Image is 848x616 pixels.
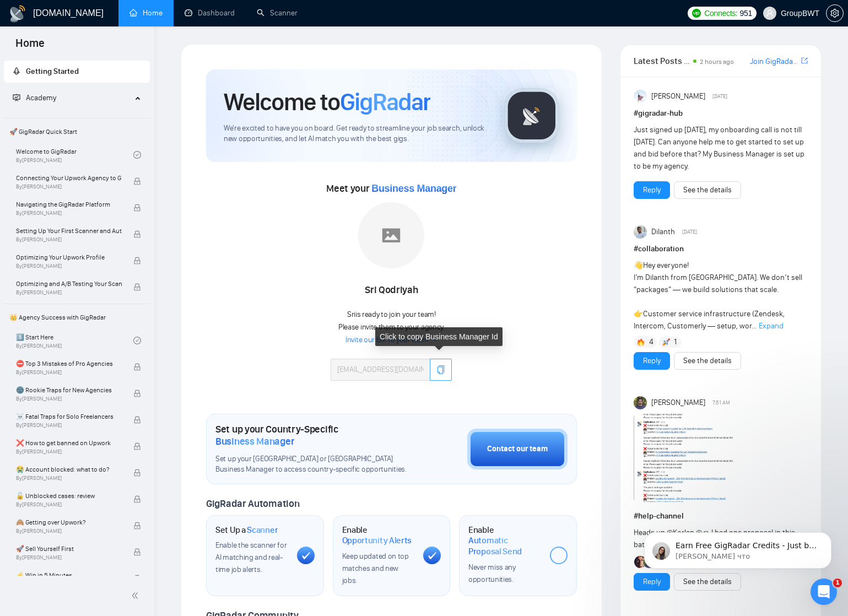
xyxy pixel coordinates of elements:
[133,177,141,185] span: lock
[634,125,804,171] span: Just signed up [DATE], my onboarding call is not till [DATE]. Can anyone help me to get started t...
[468,525,541,557] h1: Enable
[9,5,26,23] img: logo
[634,261,643,270] span: 👋
[467,429,568,469] button: Contact our team
[331,281,452,300] div: Sri Qodriyah
[643,184,661,196] a: Reply
[436,365,445,374] span: copy
[16,570,122,581] span: ⚡ Win in 5 Minutes
[224,123,487,144] span: We're excited to have you on board. Get ready to streamline your job search, unlock new opportuni...
[682,227,697,237] span: [DATE]
[811,579,837,605] iframe: Intercom live chat
[826,9,844,18] a: setting
[430,359,452,381] button: copy
[133,230,141,238] span: lock
[643,576,661,588] a: Reply
[371,183,456,194] span: Business Manager
[375,327,503,346] div: Click to copy Business Manager Id
[16,490,122,501] span: 🔓 Unblocked cases: review
[342,552,409,585] span: Keep updated on top matches and new jobs.
[16,411,122,422] span: ☠️ Fatal Traps for Solo Freelancers
[16,464,122,475] span: 😭 Account blocked: what to do?
[634,181,670,199] button: Reply
[504,88,559,143] img: gigradar-logo.png
[634,225,647,239] img: Dilanth
[651,397,705,409] span: [PERSON_NAME]
[674,352,741,370] button: See the details
[759,321,784,331] span: Expand
[215,423,412,447] h1: Set up your Country-Specific
[133,548,141,556] span: lock
[634,54,690,68] span: Latest Posts from the GigRadar Community
[129,8,163,18] a: homeHome
[224,87,430,117] h1: Welcome to
[634,396,647,409] img: Toby Fox-Mason
[683,355,732,367] a: See the details
[16,263,122,269] span: By [PERSON_NAME]
[133,283,141,291] span: lock
[16,449,122,455] span: By [PERSON_NAME]
[468,535,541,556] span: Automatic Proposal Send
[827,9,843,18] span: setting
[342,535,412,546] span: Opportunity Alerts
[637,338,645,346] img: 🔥
[133,337,141,344] span: check-circle
[16,225,122,236] span: Setting Up Your First Scanner and Auto-Bidder
[13,67,20,75] span: rocket
[634,414,766,502] img: F09CUHBGKGQ-Screenshot%202025-08-26%20at%202.51.20%E2%80%AFpm.png
[801,56,808,65] span: export
[7,35,53,58] span: Home
[133,575,141,582] span: lock
[206,498,299,510] span: GigRadar Automation
[16,528,122,534] span: By [PERSON_NAME]
[683,184,732,196] a: See the details
[634,243,808,255] h1: # collaboration
[16,289,122,296] span: By [PERSON_NAME]
[133,363,141,371] span: lock
[674,337,677,348] span: 1
[5,306,149,328] span: 👑 Agency Success with GigRadar
[16,358,122,369] span: ⛔ Top 3 Mistakes of Pro Agencies
[16,143,133,167] a: Welcome to GigRadarBy[PERSON_NAME]
[801,56,808,66] a: export
[133,390,141,397] span: lock
[16,328,133,353] a: 1️⃣ Start HereBy[PERSON_NAME]
[634,90,647,103] img: Anisuzzaman Khan
[16,501,122,508] span: By [PERSON_NAME]
[750,56,799,68] a: Join GigRadar Slack Community
[662,338,670,346] img: 🚀
[833,579,842,587] span: 1
[16,369,122,376] span: By [PERSON_NAME]
[257,8,298,18] a: searchScanner
[692,9,701,18] img: upwork-logo.png
[634,352,670,370] button: Reply
[26,93,56,102] span: Academy
[16,252,122,263] span: Optimizing Your Upwork Profile
[700,58,734,66] span: 2 hours ago
[345,335,437,345] a: Invite our BM to your team →
[26,67,79,76] span: Getting Started
[766,9,774,17] span: user
[634,261,802,331] span: Hey everyone! I’m Dilanth from [GEOGRAPHIC_DATA]. We don’t sell “packages” — we build solutions t...
[740,7,752,19] span: 951
[215,525,278,536] h1: Set Up a
[4,61,150,83] li: Getting Started
[16,543,122,554] span: 🚀 Sell Yourself First
[133,469,141,477] span: lock
[16,236,122,243] span: By [PERSON_NAME]
[133,442,141,450] span: lock
[651,226,675,238] span: Dilanth
[133,495,141,503] span: lock
[16,199,122,210] span: Navigating the GigRadar Platform
[643,355,661,367] a: Reply
[347,310,436,319] span: Sri is ready to join your team!
[16,396,122,402] span: By [PERSON_NAME]
[634,309,643,318] span: 👉
[468,563,516,584] span: Never miss any opportunities.
[712,91,727,101] span: [DATE]
[16,517,122,528] span: 🙈 Getting over Upwork?
[133,416,141,424] span: lock
[826,4,844,22] button: setting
